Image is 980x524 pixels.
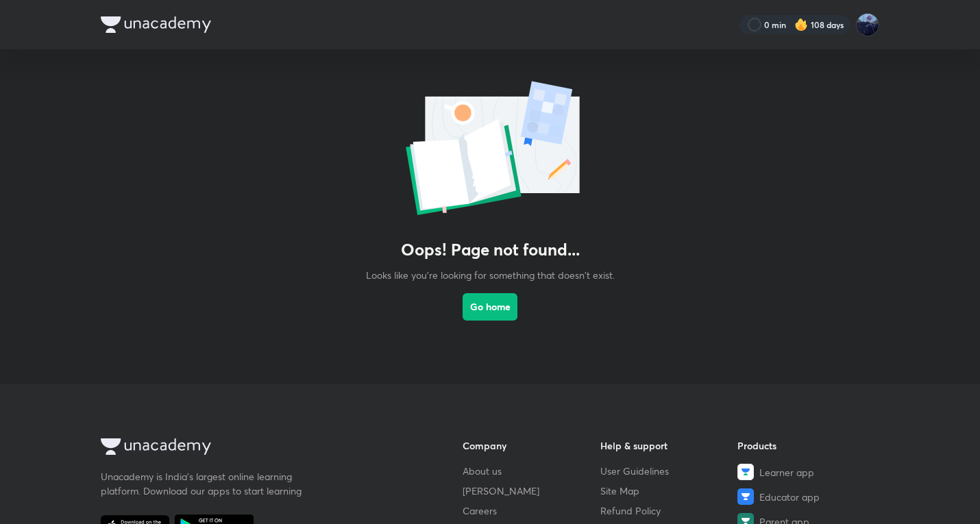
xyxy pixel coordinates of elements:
span: Careers [463,503,497,518]
img: Educator app [737,488,754,505]
img: Company Logo [101,438,211,455]
img: streak [794,18,808,32]
a: User Guidelines [600,464,738,478]
h3: Oops! Page not found... [401,240,580,260]
a: Refund Policy [600,503,738,518]
a: Company Logo [101,438,419,458]
p: Unacademy is India’s largest online learning platform. Download our apps to start learning [101,469,306,498]
a: Go home [463,282,517,356]
button: Go home [463,293,517,321]
a: About us [463,464,600,478]
a: Learner app [737,464,875,480]
img: Company Logo [101,16,211,33]
h6: Products [737,438,875,453]
a: [PERSON_NAME] [463,484,600,498]
span: Learner app [759,465,814,479]
a: Careers [463,503,600,518]
h6: Help & support [600,438,738,453]
p: Looks like you're looking for something that doesn't exist. [366,268,615,282]
a: Site Map [600,484,738,498]
img: error [353,77,627,223]
span: Educator app [759,490,820,504]
img: Kushagra Singh [856,13,879,36]
a: Educator app [737,488,875,505]
h6: Company [463,438,600,453]
img: Learner app [737,464,754,480]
